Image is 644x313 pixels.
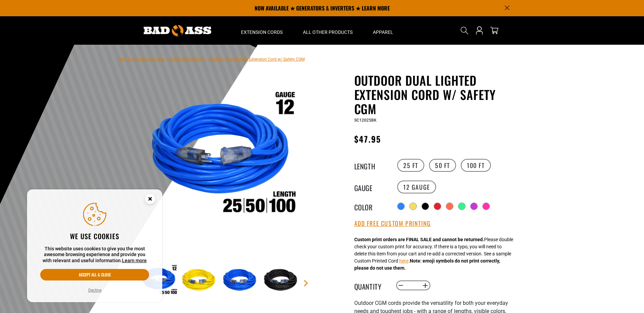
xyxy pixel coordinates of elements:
label: 12 Gauge [397,181,436,193]
strong: Note: emoji symbols do not print correctly, please do not use them. [354,258,500,271]
label: 100 FT [461,159,491,172]
img: Black [262,261,301,300]
span: › [166,57,168,62]
div: Please double check your custom print for accuracy. If there is a typo, you will need to delete t... [354,236,513,272]
legend: Gauge [354,183,388,191]
p: This website uses cookies to give you the most awesome browsing experience and provide you with r... [40,246,149,264]
legend: Length [354,161,388,170]
legend: Color [354,202,388,211]
span: › [206,57,208,62]
a: Learn more [122,258,147,263]
summary: All Other Products [293,16,363,45]
summary: Apparel [363,16,403,45]
img: Bad Ass Extension Cords [144,25,211,36]
a: Bad Ass Extension Cords [119,57,165,62]
summary: Search [459,25,470,36]
button: Accept all & close [40,269,149,280]
button: Add Free Custom Printing [354,220,431,227]
span: All Other Products [303,29,353,35]
span: SC12025BK [354,118,377,123]
h1: Outdoor Dual Lighted Extension Cord w/ Safety CGM [354,73,520,116]
img: Yellow [180,261,219,300]
aside: Cookie Consent [27,189,162,302]
button: Decline [86,287,103,294]
a: Return to Collection [169,57,205,62]
nav: breadcrumbs [119,55,305,63]
label: 25 FT [397,159,424,172]
strong: Custom print orders are FINAL SALE and cannot be returned. [354,237,484,242]
span: Outdoor Dual Lighted Extension Cord w/ Safety CGM [209,57,305,62]
span: Apparel [373,29,393,35]
h2: We use cookies [40,232,149,241]
span: $47.95 [354,133,381,145]
summary: Extension Cords [231,16,293,45]
span: Extension Cords [241,29,283,35]
label: Quantity [354,281,388,290]
label: 50 FT [429,159,456,172]
button: here [399,257,408,265]
img: Blue [221,261,260,300]
a: Next [303,280,309,287]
